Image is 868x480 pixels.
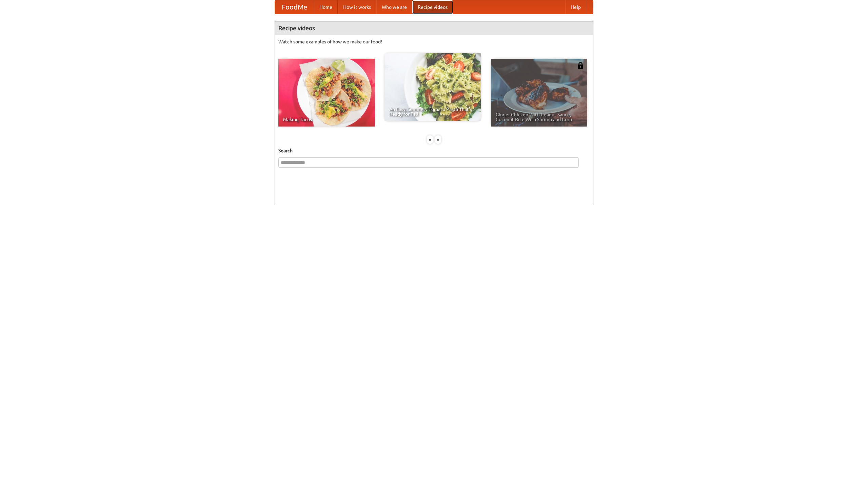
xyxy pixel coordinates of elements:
div: « [427,135,433,144]
a: How it works [338,0,376,14]
span: Making Tacos [283,117,370,122]
a: FoodMe [275,0,314,14]
a: Help [565,0,586,14]
div: » [435,135,441,144]
a: Making Tacos [278,59,375,127]
img: 483408.png [577,62,584,69]
h4: Recipe videos [275,21,593,35]
a: An Easy, Summery Tomato Pasta That's Ready for Fall [384,53,481,121]
a: Who we are [376,0,412,14]
p: Watch some examples of how we make our food! [278,38,590,45]
h5: Search [278,147,590,154]
span: An Easy, Summery Tomato Pasta That's Ready for Fall [389,107,476,116]
a: Home [314,0,338,14]
a: Recipe videos [412,0,453,14]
